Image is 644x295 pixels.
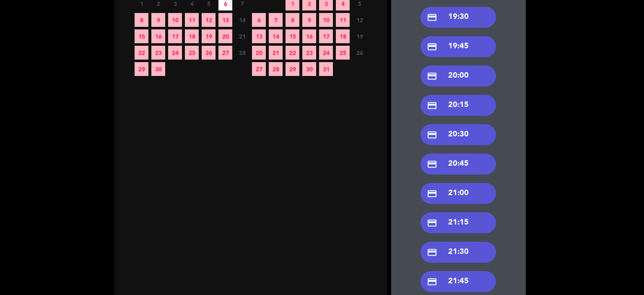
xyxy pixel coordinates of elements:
span: 6 [252,13,266,27]
span: 9 [302,13,316,27]
span: 20 [218,29,232,43]
span: 28 [269,62,283,76]
span: 8 [135,13,148,27]
i: credit_card [427,159,437,170]
span: 21 [269,46,283,60]
span: 27 [252,62,266,76]
span: 7 [269,13,283,27]
span: 26 [202,46,216,60]
div: 20:15 [421,95,496,116]
span: 10 [168,13,182,27]
span: 13 [252,29,266,43]
span: 12 [353,13,366,27]
div: 21:45 [421,271,496,292]
span: 28 [235,46,249,60]
span: 10 [319,13,333,27]
span: 25 [185,46,199,60]
span: 19 [353,29,366,43]
span: 17 [319,29,333,43]
div: 19:30 [421,7,496,28]
span: 13 [218,13,232,27]
i: credit_card [427,247,437,258]
i: credit_card [427,71,437,81]
span: 18 [185,29,199,43]
div: 21:30 [421,242,496,263]
span: 23 [151,46,165,60]
span: 24 [319,46,333,60]
span: 29 [135,62,148,76]
span: 22 [135,46,148,60]
span: 15 [286,29,299,43]
span: 22 [286,46,299,60]
span: 25 [336,46,350,60]
span: 14 [269,29,283,43]
div: 20:00 [421,65,496,86]
span: 9 [151,13,165,27]
i: credit_card [427,188,437,199]
span: 16 [302,29,316,43]
i: credit_card [427,130,437,140]
span: 19 [202,29,216,43]
div: 19:45 [421,36,496,57]
div: 21:15 [421,212,496,233]
span: 14 [235,13,249,27]
span: 15 [135,29,148,43]
span: 30 [151,62,165,76]
span: 12 [202,13,216,27]
span: 31 [319,62,333,76]
span: 24 [168,46,182,60]
span: 17 [168,29,182,43]
div: 21:00 [421,183,496,204]
div: 20:30 [421,124,496,145]
i: credit_card [427,42,437,52]
span: 20 [252,46,266,60]
span: 30 [302,62,316,76]
i: credit_card [427,12,437,23]
i: credit_card [427,218,437,228]
span: 27 [218,46,232,60]
span: 11 [185,13,199,27]
span: 21 [235,29,249,43]
i: credit_card [427,100,437,111]
span: 26 [353,46,366,60]
i: credit_card [427,277,437,287]
span: 11 [336,13,350,27]
span: 18 [336,29,350,43]
div: 20:45 [421,154,496,175]
span: 8 [286,13,299,27]
span: 16 [151,29,165,43]
span: 29 [286,62,299,76]
span: 23 [302,46,316,60]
